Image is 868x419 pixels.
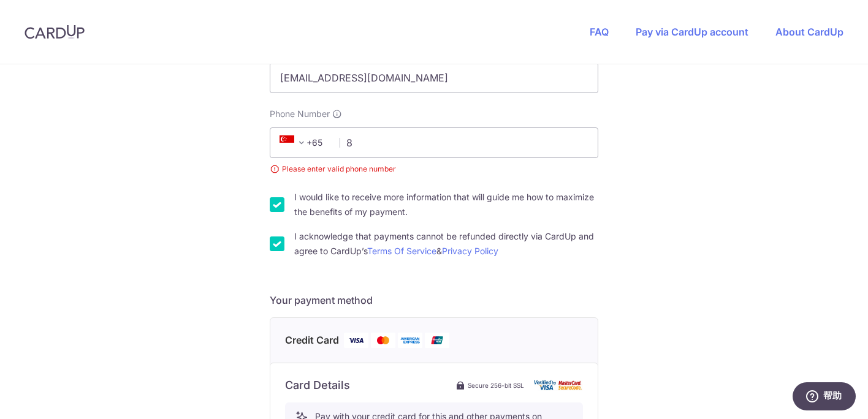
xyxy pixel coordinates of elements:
span: +65 [276,135,331,150]
h5: Your payment method [270,293,598,308]
img: American Express [398,333,422,348]
a: Privacy Policy [442,246,498,256]
h6: Card Details [285,378,350,393]
span: Secure 256-bit SSL [468,380,524,390]
label: I would like to receive more information that will guide me how to maximize the benefits of my pa... [294,190,598,219]
small: Please enter valid phone number [270,163,598,175]
img: Visa [344,333,368,348]
span: Phone Number [270,108,330,120]
a: FAQ [590,26,609,38]
img: CardUp [25,25,85,39]
a: Terms Of Service [367,246,436,256]
img: Union Pay [425,333,449,348]
span: +65 [280,135,309,150]
img: card secure [534,380,583,390]
img: Mastercard [371,333,395,348]
label: I acknowledge that payments cannot be refunded directly via CardUp and agree to CardUp’s & [294,229,598,259]
span: Credit Card [285,333,339,348]
input: Email address [270,62,598,93]
a: About CardUp [775,26,843,38]
iframe: 打开一个小组件，您可以在其中找到更多信息 [792,382,856,413]
a: Pay via CardUp account [636,26,748,38]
